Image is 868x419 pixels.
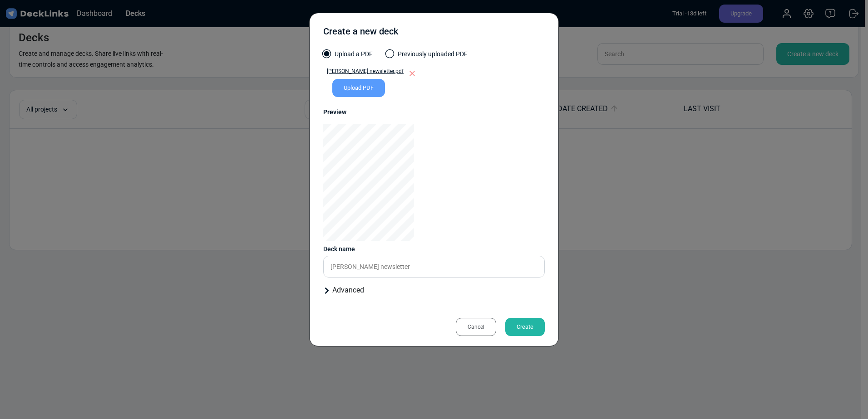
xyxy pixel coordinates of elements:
div: Preview [323,107,545,117]
input: Enter a name [323,256,545,278]
div: Cancel [456,318,496,336]
a: [PERSON_NAME] newsletter.pdf [323,67,404,79]
div: Create a new deck [323,24,398,43]
label: Previously uploaded PDF [386,49,468,63]
div: Advanced [323,285,545,296]
div: Create [505,318,545,336]
div: Deck name [323,244,545,254]
label: Upload a PDF [323,49,373,63]
div: Upload PDF [332,79,385,97]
